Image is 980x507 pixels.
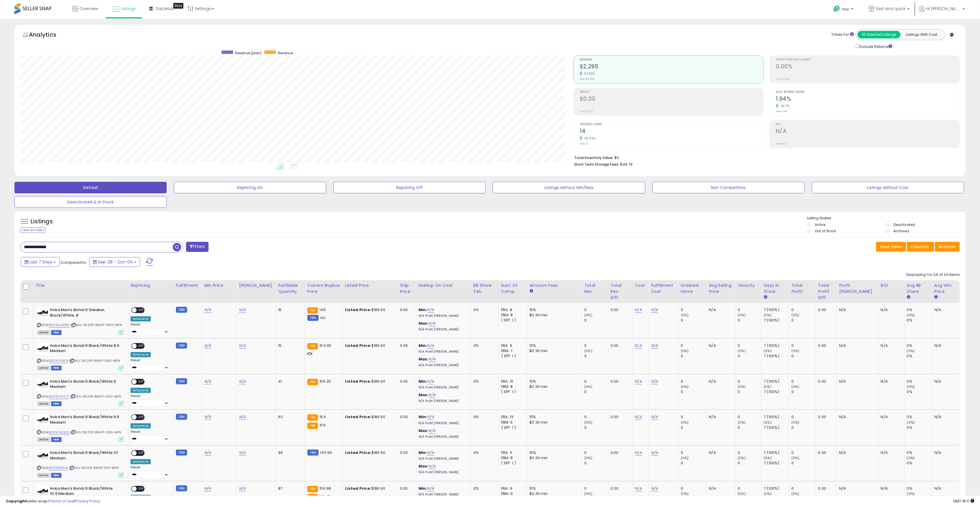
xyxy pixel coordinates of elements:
div: $0.30 min [529,313,577,318]
div: 0 [584,389,608,394]
div: Preset: [131,358,169,371]
div: 0.00 [611,379,628,384]
small: Days In Stock. [764,295,767,300]
a: N/A [429,463,436,469]
span: FBM [51,330,62,335]
b: Min: [419,379,427,384]
div: Current Buybox Price [307,283,340,295]
span: DataHub [156,6,174,12]
span: ROI [776,123,959,126]
b: Min: [419,307,427,313]
div: 0 [791,343,816,348]
i: Get Help [833,5,840,12]
img: 313d8-7BHXL._SL40_.jpg [37,450,49,462]
div: BB Share 24h. [473,283,496,295]
div: Totals For [831,32,854,38]
small: FBM [307,315,319,321]
label: Out of Stock [815,229,836,233]
img: 313d8-7BHXL._SL40_.jpg [37,379,49,390]
small: Avg BB Share. [907,295,910,300]
span: Compared to: [60,260,87,265]
a: N/A [651,486,658,491]
img: 313d8-7BHXL._SL40_.jpg [37,343,49,355]
div: 0.00 [400,379,412,384]
a: N/A [427,379,434,384]
div: N/A [881,379,900,384]
div: 15% [529,379,577,384]
div: 0% [907,389,932,394]
div: Total Profit Diff. [818,283,834,301]
a: N/A [239,307,246,313]
b: Max: [419,392,429,398]
button: Listings With Cost [900,31,943,38]
div: Amazon Fees [529,283,579,289]
div: 0 [681,318,706,323]
label: Deactivated [893,222,915,227]
a: N/A [204,486,211,491]
p: N/A Profit [PERSON_NAME] [419,399,466,403]
div: 0 [738,389,761,394]
div: $0.30 min [529,348,577,353]
b: Short Term Storage Fees: [574,162,619,167]
span: All listings currently available for purchase on Amazon [37,366,50,371]
span: fast and quick [876,6,905,12]
span: OFF [137,379,146,384]
a: N/A [635,486,642,491]
div: Tooltip anchor [173,3,183,9]
small: (0%) [681,313,689,317]
span: | SKU: 1162011-BWHT-085-MFN [69,358,120,363]
div: Cost [635,283,646,289]
b: Listed Price: [345,307,371,313]
a: N/A [239,486,246,491]
div: N/A [881,307,900,313]
button: Repricing On [174,182,326,193]
h2: $0.00 [580,96,763,103]
div: FBA: 10 [501,379,522,384]
span: All listings currently available for purchase on Amazon [37,401,50,406]
a: N/A [651,307,658,313]
span: OFF [137,308,146,313]
small: Prev: 1.11% [776,110,787,113]
a: N/A [651,450,658,456]
div: Total Rev. [584,283,606,295]
button: Save View [876,242,906,252]
div: ASIN: [37,343,124,370]
small: FBA [307,307,318,314]
span: Overview [79,6,98,12]
h2: N/A [776,128,959,136]
img: 313d8-7BHXL._SL40_.jpg [37,307,49,319]
a: B0D5G2N1TB [49,358,68,363]
a: N/A [429,428,436,434]
th: The percentage added to the cost of goods (COGS) that forms the calculator for Min & Max prices. [416,280,471,303]
a: Hi [PERSON_NAME] [919,6,965,19]
span: Revenue [278,50,293,55]
div: 0 [738,318,761,323]
div: FBA: 9 [501,343,522,348]
div: FBM: 8 [501,313,522,318]
p: N/A Profit [PERSON_NAME] [419,386,466,390]
li: $0 [574,154,955,161]
small: (0%) [584,384,592,389]
span: | SKU: 1162011-BWHT-080-MFN [71,323,122,327]
div: Repricing [131,283,171,289]
span: All listings currently available for purchase on Amazon [37,330,50,335]
span: 145 [319,307,326,313]
div: 0 [681,353,706,359]
div: Listed Price [345,283,395,289]
span: Columns [911,244,929,250]
div: 0 [738,379,761,384]
span: FBM [51,366,62,371]
div: 7 (100%) [764,379,789,384]
div: 0 [791,353,816,359]
a: B0D5GJWRN1 [49,323,70,328]
small: Prev: $1,459 [580,77,594,81]
small: (0%) [584,313,592,317]
a: N/A [651,414,658,420]
div: 0.00 [611,307,628,313]
span: OFF [137,343,146,348]
span: Ordered Items [580,123,763,126]
div: $186.90 [345,379,393,384]
button: Listings without Cost [812,182,964,193]
p: Listing States: [807,216,966,221]
small: Amazon Fees. [529,289,533,294]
